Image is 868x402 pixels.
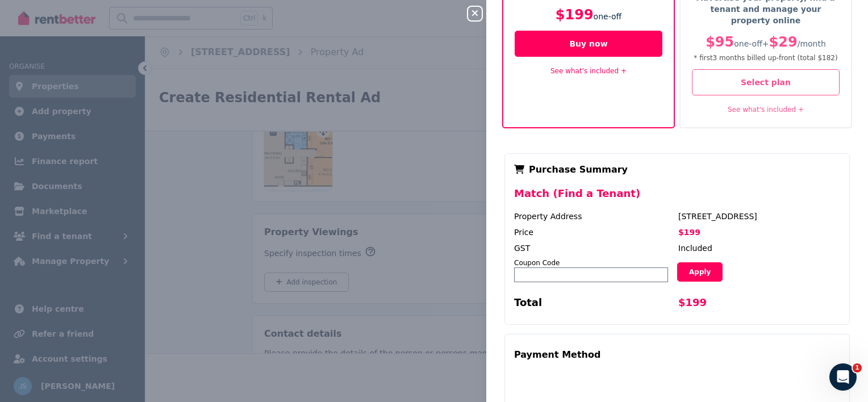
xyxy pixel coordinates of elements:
button: Buy now [515,31,662,57]
a: See what's included + [550,67,627,75]
button: Select plan [692,69,840,95]
div: Payment Method [514,344,600,366]
div: $199 [678,295,840,315]
span: / month [798,39,826,48]
div: Coupon Code [514,258,668,267]
div: Purchase Summary [514,163,840,177]
button: Apply [677,262,723,282]
div: [STREET_ADDRESS] [678,211,840,222]
div: Match (Find a Tenant) [514,186,840,211]
div: Price [514,227,676,238]
div: GST [514,242,676,254]
span: $95 [706,34,734,50]
div: Included [678,242,840,254]
div: Total [514,295,676,315]
p: * first 3 month s billed up-front (total $182 ) [692,53,840,62]
span: + [762,39,769,48]
a: See what's included + [728,106,804,114]
span: one-off [734,39,762,48]
span: $29 [769,34,798,50]
span: $199 [678,228,700,237]
span: 1 [853,363,862,372]
iframe: Intercom live chat [829,363,857,391]
span: one-off [594,12,622,21]
div: Property Address [514,211,676,222]
span: $199 [556,7,594,23]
